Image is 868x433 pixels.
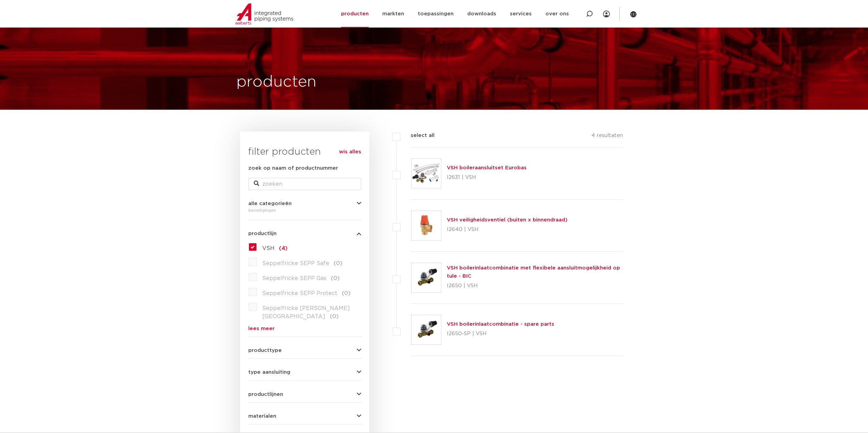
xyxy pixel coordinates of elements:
[248,206,361,214] div: beveiligingen
[591,132,623,142] p: 4 resultaten
[262,246,275,251] span: VSH
[447,265,620,279] a: VSH boilerinlaatcombinatie met flexibele aansluitmogelijkheid op tule - BIC
[330,314,339,319] span: (0)
[447,172,527,183] p: I2631 | VSH
[248,414,361,419] button: materialen
[342,291,351,296] span: (0)
[447,322,554,327] a: VSH boilerinlaatcombinatie - spare parts
[412,159,441,188] img: Thumbnail for VSH boileraansluitset Eurobas
[248,178,361,190] input: zoeken
[339,148,361,156] a: wis alles
[248,392,283,397] span: productlijnen
[248,414,276,419] span: materialen
[447,165,527,170] a: VSH boileraansluitset Eurobas
[262,306,350,319] span: Seppelfricke [PERSON_NAME][GEOGRAPHIC_DATA]
[447,217,568,222] a: VSH veiligheidsventiel (buiten x binnendraad)
[248,370,290,375] span: type aansluiting
[279,246,288,251] span: (4)
[248,231,277,236] span: productlijn
[447,280,623,291] p: I2650 | VSH
[248,201,292,206] span: alle categorieën
[400,132,435,140] label: select all
[248,370,361,375] button: type aansluiting
[248,164,338,172] label: zoek op naam of productnummer
[412,263,441,292] img: Thumbnail for VSH boilerinlaatcombinatie met flexibele aansluitmogelijkheid op tule - BIC
[248,145,361,159] h3: filter producten
[334,261,342,266] span: (0)
[262,291,337,296] span: Seppelfricke SEPP Protect
[236,71,317,93] h1: producten
[447,224,568,235] p: I2640 | VSH
[331,276,340,281] span: (0)
[447,328,554,339] p: I2650-SP | VSH
[412,211,441,240] img: Thumbnail for VSH veiligheidsventiel (buiten x binnendraad)
[248,231,361,236] button: productlijn
[262,261,329,266] span: Seppelfricke SEPP Safe
[412,315,441,344] img: Thumbnail for VSH boilerinlaatcombinatie - spare parts
[248,326,361,331] a: lees meer
[248,201,361,206] button: alle categorieën
[248,348,282,353] span: producttype
[248,348,361,353] button: producttype
[248,392,361,397] button: productlijnen
[262,276,326,281] span: Seppelfricke SEPP Gas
